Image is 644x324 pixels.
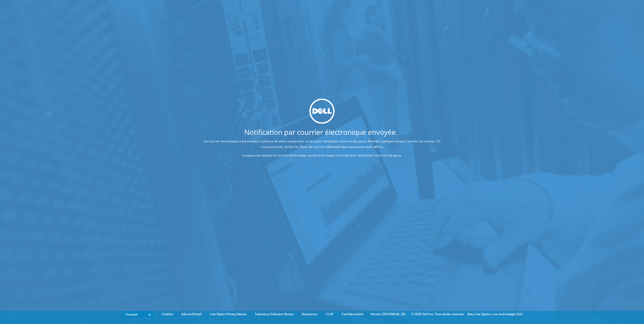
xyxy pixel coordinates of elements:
[368,311,408,317] li: Version [TECHNICAL_ID]
[158,311,177,317] a: Cookies
[202,153,442,158] p: Lorsque vous recevez le courrier électronique, ouvrez-le et cliquez sur le lien pour réinitialise...
[202,139,442,150] p: Un courrier électronique a été envoyé à l'adresse de votre compte avec un lien pour réinitialiser...
[338,311,367,317] a: Confidentialité
[251,311,297,317] a: Telemetry Software Notice
[322,311,337,317] a: CLUF
[298,311,321,317] a: Assistance
[206,311,250,317] a: Live Optics Privacy Notice
[409,311,467,317] li: © 2025 Dell Inc. Tous droits réservés
[183,128,458,136] h1: Notification par courrier électronique envoyée.
[309,98,335,124] img: dell_svg_logo.svg
[467,311,522,317] li: Avec Live Optics, une technologie Dell
[178,311,205,317] a: Ads and Email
